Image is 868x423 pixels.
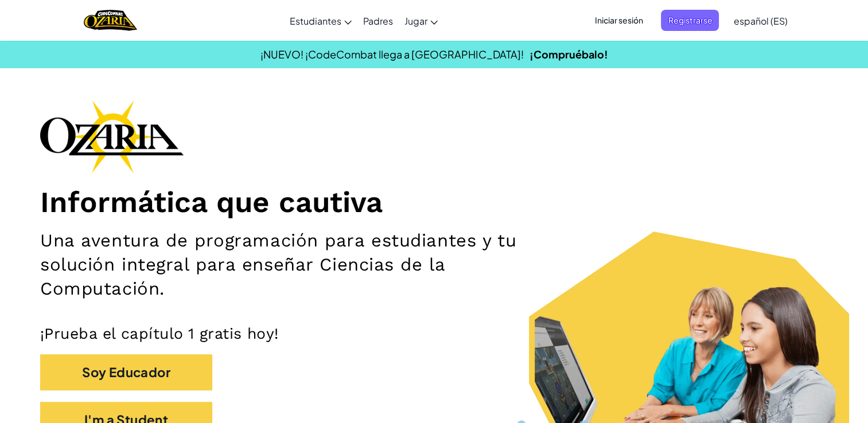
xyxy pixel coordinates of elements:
button: Registrarse [661,10,719,31]
p: ¡Prueba el capítulo 1 gratis hoy! [40,324,828,343]
img: Ozaria branding logo [40,100,184,173]
a: español (ES) [727,5,793,36]
h1: Informática que cautiva [40,185,828,220]
button: Soy Educador [40,354,212,390]
span: ¡NUEVO! ¡CodeCombat llega a [GEOGRAPHIC_DATA]! [260,48,524,61]
a: Padres [357,5,399,36]
a: Ozaria by CodeCombat logo [84,9,137,32]
a: Estudiantes [284,5,357,36]
span: Estudiantes [290,15,341,27]
button: Iniciar sesión [587,10,649,31]
a: Jugar [399,5,443,36]
img: Home [84,9,137,32]
span: español (ES) [733,15,787,27]
span: Jugar [404,15,427,27]
h2: Una aventura de programación para estudiantes y tu solución integral para enseñar Ciencias de la ... [40,229,568,301]
a: ¡Compruébalo! [530,48,608,61]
